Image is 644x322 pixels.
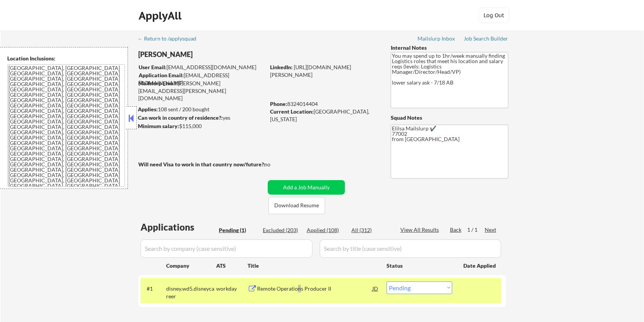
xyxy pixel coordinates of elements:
[320,239,501,258] input: Search by title (case sensitive)
[139,64,167,70] strong: User Email:
[216,262,248,270] div: ATS
[138,114,223,121] strong: Can work in country of residence?:
[269,197,325,214] button: Download Resume
[268,180,345,195] button: Add a Job Manually
[138,36,204,43] a: ← Return to /applysquad
[138,50,295,59] div: [PERSON_NAME]
[138,80,178,86] strong: Mailslurp Email:
[166,262,216,270] div: Company
[485,226,497,234] div: Next
[138,122,265,130] div: $115,000
[307,226,345,234] div: Applied (108)
[387,259,452,272] div: Status
[479,8,509,23] button: Log Out
[464,36,508,41] div: Job Search Builder
[138,36,204,41] div: ← Return to /applysquad
[270,101,287,107] strong: Phone:
[270,108,378,123] div: [GEOGRAPHIC_DATA], [US_STATE]
[248,262,379,270] div: Title
[464,36,508,43] a: Job Search Builder
[138,106,158,112] strong: Applies:
[270,108,314,115] strong: Current Location:
[391,114,508,122] div: Squad Notes
[263,226,301,234] div: Excluded (203)
[463,262,497,270] div: Date Applied
[219,226,257,234] div: Pending (1)
[417,36,456,43] a: Mailslurp Inbox
[391,44,508,52] div: Internal Notes
[417,36,456,41] div: Mailslurp Inbox
[270,64,351,78] a: [URL][DOMAIN_NAME][PERSON_NAME]
[138,80,265,102] div: [PERSON_NAME][EMAIL_ADDRESS][PERSON_NAME][DOMAIN_NAME]
[139,72,265,86] div: [EMAIL_ADDRESS][DOMAIN_NAME]
[257,285,372,293] div: Remote Operations Producer II
[270,100,378,108] div: 8324014404
[372,281,379,295] div: JD
[141,239,312,258] input: Search by company (case sensitive)
[139,72,184,78] strong: Application Email:
[138,123,179,129] strong: Minimum salary:
[351,226,390,234] div: All (312)
[138,161,265,168] strong: Will need Visa to work in that country now/future?:
[216,285,248,293] div: workday
[139,9,184,22] div: ApplyAll
[7,55,125,62] div: Location Inclusions:
[450,226,462,234] div: Back
[467,226,485,234] div: 1 / 1
[400,226,441,234] div: View All Results
[166,285,216,300] div: disney.wd5.disneycareer
[141,223,216,232] div: Applications
[138,114,263,122] div: yes
[264,161,286,168] div: no
[147,285,160,293] div: #1
[138,106,265,113] div: 108 sent / 200 bought
[270,64,293,70] strong: LinkedIn:
[139,63,265,71] div: [EMAIL_ADDRESS][DOMAIN_NAME]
